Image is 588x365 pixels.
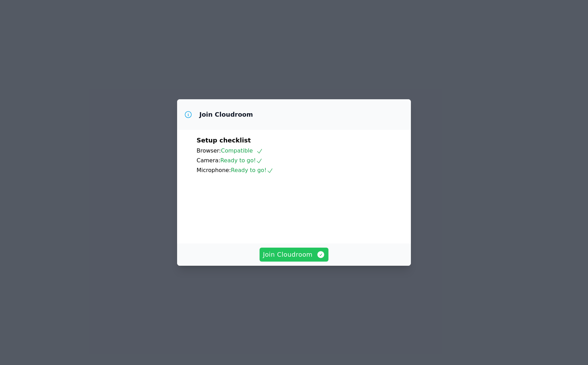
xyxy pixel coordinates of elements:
[221,147,263,154] span: Compatible
[197,157,220,164] span: Camera:
[197,147,221,154] span: Browser:
[220,157,263,164] span: Ready to go!
[197,137,251,144] span: Setup checklist
[199,110,253,119] h3: Join Cloudroom
[197,167,231,173] span: Microphone:
[231,167,273,173] span: Ready to go!
[263,250,325,259] span: Join Cloudroom
[260,248,329,262] button: Join Cloudroom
